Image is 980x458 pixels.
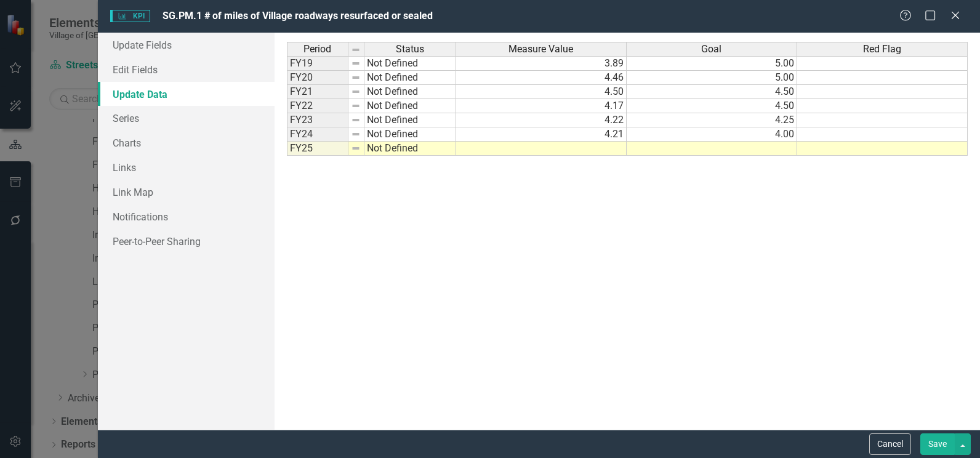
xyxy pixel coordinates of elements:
[456,85,627,99] td: 4.50
[98,106,275,131] a: Series
[287,71,348,85] td: FY20
[627,99,797,113] td: 4.50
[364,56,456,71] td: Not Defined
[351,58,361,68] img: 8DAGhfEEPCf229AAAAAElFTkSuQmCC
[351,73,361,82] img: 8DAGhfEEPCf229AAAAAElFTkSuQmCC
[627,56,797,71] td: 5.00
[287,142,348,156] td: FY25
[98,180,275,204] a: Link Map
[364,142,456,156] td: Not Defined
[364,71,456,85] td: Not Defined
[351,101,361,111] img: 8DAGhfEEPCf229AAAAAElFTkSuQmCC
[303,44,331,55] span: Period
[456,127,627,142] td: 4.21
[396,44,424,55] span: Status
[456,56,627,71] td: 3.89
[364,99,456,113] td: Not Defined
[869,433,911,455] button: Cancel
[351,45,361,55] img: 8DAGhfEEPCf229AAAAAElFTkSuQmCC
[456,113,627,127] td: 4.22
[287,56,348,71] td: FY19
[98,33,275,57] a: Update Fields
[627,113,797,127] td: 4.25
[508,44,573,55] span: Measure Value
[627,85,797,99] td: 4.50
[351,87,361,97] img: 8DAGhfEEPCf229AAAAAElFTkSuQmCC
[98,155,275,180] a: Links
[863,44,901,55] span: Red Flag
[627,71,797,85] td: 5.00
[351,115,361,125] img: 8DAGhfEEPCf229AAAAAElFTkSuQmCC
[364,127,456,142] td: Not Defined
[98,204,275,229] a: Notifications
[627,127,797,142] td: 4.00
[287,85,348,99] td: FY21
[287,127,348,142] td: FY24
[98,229,275,254] a: Peer-to-Peer Sharing
[701,44,721,55] span: Goal
[364,85,456,99] td: Not Defined
[287,99,348,113] td: FY22
[110,10,150,22] span: KPI
[456,99,627,113] td: 4.17
[98,131,275,155] a: Charts
[364,113,456,127] td: Not Defined
[98,57,275,82] a: Edit Fields
[98,82,275,106] a: Update Data
[351,129,361,139] img: 8DAGhfEEPCf229AAAAAElFTkSuQmCC
[920,433,955,455] button: Save
[287,113,348,127] td: FY23
[163,10,433,22] span: SG.PM.1 # of miles of Village roadways resurfaced or sealed
[351,143,361,153] img: 8DAGhfEEPCf229AAAAAElFTkSuQmCC
[456,71,627,85] td: 4.46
